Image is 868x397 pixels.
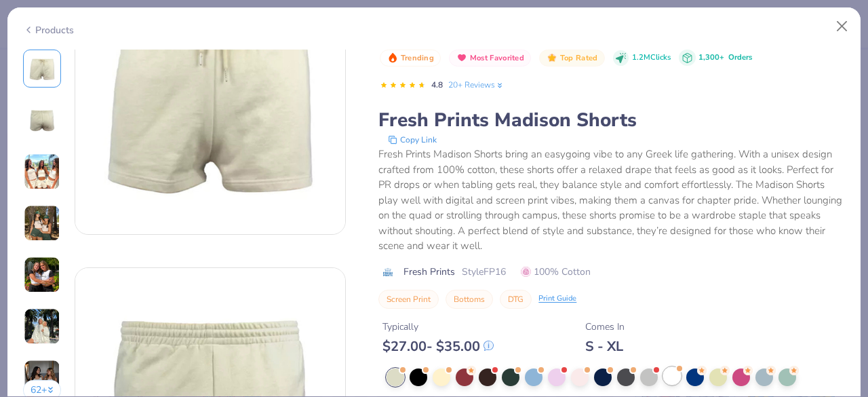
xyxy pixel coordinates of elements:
[378,267,397,278] img: brand logo
[500,290,532,309] button: DTG
[632,52,671,64] span: 1.2M Clicks
[698,52,752,64] div: 1,300+
[521,265,591,279] span: 100% Cotton
[26,52,58,85] img: Front
[462,265,506,279] span: Style FP16
[380,50,441,67] button: Badge Button
[387,52,398,63] img: Trending sort
[456,52,467,63] img: Most Favorited sort
[560,54,598,62] span: Top Rated
[26,104,58,136] img: Back
[431,79,443,90] span: 4.8
[382,338,494,355] div: $ 27.00 - $ 35.00
[24,257,60,293] img: User generated content
[384,133,441,147] button: copy to clipboard
[24,153,60,190] img: User generated content
[728,52,752,62] span: Orders
[401,54,434,62] span: Trending
[470,54,524,62] span: Most Favorited
[378,290,439,309] button: Screen Print
[24,205,60,242] img: User generated content
[24,308,60,345] img: User generated content
[24,360,60,396] img: User generated content
[380,75,426,96] div: 4.8 Stars
[448,79,505,91] a: 20+ Reviews
[378,107,845,133] div: Fresh Prints Madison Shorts
[547,52,557,63] img: Top Rated sort
[585,338,625,355] div: S - XL
[378,147,845,254] div: Fresh Prints Madison Shorts bring an easygoing vibe to any Greek life gathering. With a unisex de...
[449,50,531,67] button: Badge Button
[829,14,855,39] button: Close
[538,293,576,305] div: Print Guide
[539,50,604,67] button: Badge Button
[446,290,493,309] button: Bottoms
[403,265,455,279] span: Fresh Prints
[585,320,625,334] div: Comes In
[382,320,494,334] div: Typically
[23,23,74,37] div: Products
